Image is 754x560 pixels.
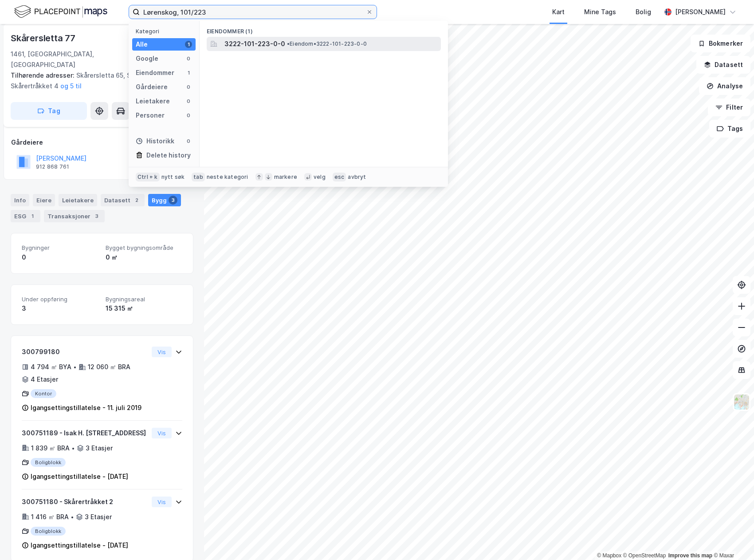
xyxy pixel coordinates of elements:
div: • [71,445,75,452]
div: 0 [185,112,192,119]
div: Igangsettingstillatelse - [DATE] [31,540,128,551]
div: neste kategori [207,174,248,181]
div: Eiendommer (1) [200,21,448,37]
div: Leietakere [59,194,97,206]
span: Bygget bygningsområde [106,244,182,252]
button: Tag [11,102,87,120]
div: 0 [185,138,192,145]
span: Under oppføring [22,296,98,303]
div: Leietakere [136,96,170,106]
button: Vis [152,497,172,507]
div: Gårdeiere [136,82,168,92]
div: Bygg [148,194,181,206]
div: 3 Etasjer [85,512,112,522]
img: logo.f888ab2527a4732fd821a326f86c7f29.svg [14,4,107,20]
div: 4 794 ㎡ BYA [31,362,71,372]
input: Søk på adresse, matrikkel, gårdeiere, leietakere eller personer [140,5,366,19]
div: 3 [22,303,98,314]
iframe: Chat Widget [710,517,754,560]
div: Eiendommer [136,67,174,78]
div: Kategori [136,28,196,35]
div: Igangsettingstillatelse - [DATE] [31,471,128,482]
div: 300751180 - Skårertråkket 2 [22,497,148,507]
button: Analyse [699,77,750,95]
div: ESG [11,210,40,222]
div: Alle [136,39,148,50]
button: Filter [708,99,750,116]
div: Datasett [101,194,145,206]
span: Bygningsareal [106,296,182,303]
div: 300799180 [22,347,148,357]
div: velg [314,174,326,181]
button: Tags [709,120,750,138]
div: 0 [185,83,192,91]
span: Tilhørende adresser: [11,71,76,79]
div: Ctrl + k [136,173,160,181]
div: Transaksjoner [44,210,105,222]
div: 0 [185,98,192,105]
div: Historikk [136,136,174,146]
div: Eiere [33,194,55,206]
div: markere [274,174,297,181]
div: [PERSON_NAME] [675,7,726,17]
button: Bokmerker [691,35,750,52]
div: Google [136,53,158,64]
span: Eiendom • 3222-101-223-0-0 [287,40,367,47]
div: 12 060 ㎡ BRA [88,362,130,372]
span: • [287,40,290,47]
div: 1 839 ㎡ BRA [31,443,70,454]
div: Skårersletta 65, Skårertråkket 2, Skårertråkket 4 [11,70,186,91]
div: Mine Tags [584,7,616,17]
div: Personer [136,110,165,121]
span: 3222-101-223-0-0 [224,39,285,49]
img: Z [733,394,750,410]
a: Improve this map [668,552,712,559]
div: 2 [132,196,141,205]
div: 3 Etasjer [86,443,113,454]
div: Skårersletta 77 [11,31,77,45]
div: Info [11,194,29,206]
div: 1 [185,69,192,76]
button: Datasett [696,56,750,74]
div: 1461, [GEOGRAPHIC_DATA], [GEOGRAPHIC_DATA] [11,49,141,70]
div: 15 315 ㎡ [106,303,182,314]
div: tab [192,173,205,181]
div: 4 Etasjer [31,374,58,385]
div: nytt søk [161,174,185,181]
div: 3 [92,212,101,221]
div: 0 [22,252,98,263]
div: 1 416 ㎡ BRA [31,512,69,522]
a: OpenStreetMap [623,552,666,559]
button: Vis [152,428,172,438]
div: • [73,363,77,371]
div: 300751189 - Isak H. [STREET_ADDRESS] [22,428,148,438]
div: 912 868 761 [36,163,69,170]
div: Kart [552,7,565,17]
button: Vis [152,347,172,357]
div: Igangsettingstillatelse - 11. juli 2019 [31,402,141,413]
div: Bolig [636,7,651,17]
div: 3 [169,196,177,205]
div: avbryt [348,174,366,181]
div: Delete history [146,150,191,161]
div: Kontrollprogram for chat [710,517,754,560]
div: 1 [28,212,37,221]
a: Mapbox [597,552,621,559]
div: Gårdeiere [11,137,193,148]
div: 1 [185,41,192,48]
div: • [71,513,74,521]
div: 0 [185,55,192,62]
div: 0 ㎡ [106,252,182,263]
span: Bygninger [22,244,98,252]
div: esc [333,173,346,181]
